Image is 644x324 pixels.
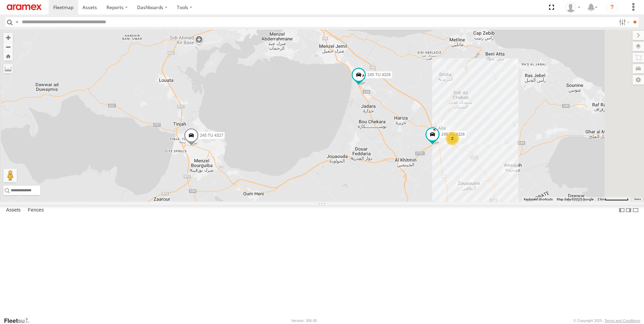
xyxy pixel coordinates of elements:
[441,132,464,136] span: 245 TU 4328
[618,205,625,215] label: Dock Summary Table to the Left
[634,198,641,201] a: Terms (opens in new tab)
[14,17,20,27] label: Search Query
[3,33,13,42] button: Zoom in
[598,197,605,201] span: 2 km
[625,205,632,215] label: Dock Summary Table to the Right
[4,317,35,324] a: Visit our Website
[291,319,317,323] div: Version: 306.00
[595,197,631,202] button: Map Scale: 2 km per 66 pixels
[7,4,42,10] img: aramex-logo.svg
[200,133,223,137] span: 245 TU 4327
[3,64,13,73] label: Measure
[557,197,593,201] span: Map data ©2025 Google
[3,169,17,182] button: Drag Pegman onto the map to open Street View
[563,2,583,12] div: MohamedHaythem Bouchagfa
[524,197,553,202] button: Keyboard shortcuts
[633,75,644,85] label: Map Settings
[3,205,24,215] label: Assets
[605,319,640,323] a: Terms and Conditions
[25,205,47,215] label: Fences
[367,72,391,77] span: 245 TU 4326
[573,319,640,323] div: © Copyright 2025 -
[446,132,459,145] div: 2
[3,52,13,61] button: Zoom Home
[3,42,13,52] button: Zoom out
[616,17,631,27] label: Search Filter Options
[632,205,639,215] label: Hide Summary Table
[607,2,617,13] i: ?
